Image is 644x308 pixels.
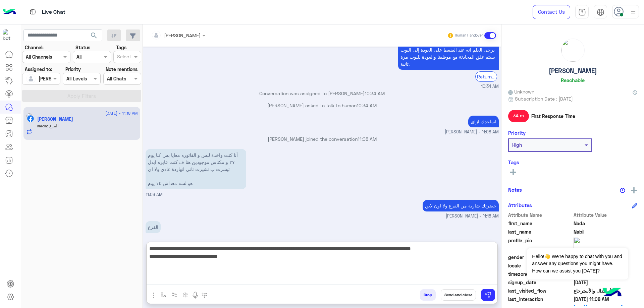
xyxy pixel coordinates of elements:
span: 10:34 AM [365,90,385,96]
span: Attribute Name [508,211,572,219]
span: Nada [37,123,47,128]
img: tab [578,8,586,16]
img: tab [29,8,37,16]
span: first_name [508,220,572,227]
img: Logo [3,5,16,19]
img: picture [26,113,32,119]
span: timezone [508,270,572,278]
span: الفرع [47,123,58,128]
button: select flow [158,289,169,300]
img: make a call [202,293,207,298]
img: tab [597,8,604,16]
p: 8/9/2025, 11:18 AM [423,200,499,211]
label: Tags [116,44,126,51]
span: First Response Time [531,113,575,120]
img: add [631,187,637,193]
p: [PERSON_NAME] asked to talk to human [146,102,499,109]
span: [PERSON_NAME] - 11:18 AM [446,213,499,220]
img: select flow [161,292,166,298]
label: Priority [65,66,81,73]
span: 10:34 AM [357,103,377,108]
span: 2025-09-08T04:02:37.498Z [574,279,638,286]
span: 34 m [508,110,529,122]
span: last_name [508,228,572,235]
img: send voice note [191,291,199,299]
p: 8/9/2025, 10:34 AM [398,30,499,70]
span: last_visited_flow [508,287,572,294]
img: hulul-logo.png [600,281,624,305]
p: Conversation was assigned to [PERSON_NAME] [146,90,499,97]
span: Subscription Date : [DATE] [515,95,573,102]
p: Live Chat [42,8,65,17]
h6: Notes [508,187,522,193]
span: 11:09 AM [146,192,163,197]
span: الأستبدال والأسترجاع [574,287,638,294]
button: Drop [420,289,436,301]
img: send message [485,292,491,298]
p: 8/9/2025, 11:18 AM [146,221,161,233]
div: Return to Bot [475,71,497,82]
button: Send and close [441,289,476,301]
span: [DATE] - 11:18 AM [105,110,138,116]
span: 2025-09-08T08:08:43.544Z [574,296,638,303]
div: Select [116,53,131,62]
span: last_interaction [508,296,572,303]
p: 8/9/2025, 11:08 AM [468,116,499,127]
a: Contact Us [533,5,570,19]
p: [PERSON_NAME] joined the conversation [146,135,499,142]
span: profile_pic [508,237,572,252]
img: Facebook [27,115,34,122]
img: Trigger scenario [172,292,177,298]
img: picture [561,39,584,62]
span: locale [508,262,572,269]
span: signup_date [508,279,572,286]
img: 713415422032625 [3,29,15,41]
h6: Tags [508,159,637,165]
small: Human Handover [455,33,483,38]
span: 11:08 AM [358,136,377,142]
button: Trigger scenario [169,289,180,300]
img: defaultAdmin.png [26,74,36,83]
p: 8/9/2025, 11:09 AM [146,149,246,189]
img: notes [620,188,625,193]
a: tab [575,5,589,19]
h6: Priority [508,130,526,136]
h6: Reachable [561,77,585,83]
label: Status [75,44,90,51]
h6: Attributes [508,202,532,208]
h5: Nada Nabil [37,116,73,122]
span: Nada [574,220,638,227]
img: profile [629,8,637,16]
button: search [86,29,102,44]
img: create order [183,292,188,298]
span: [PERSON_NAME] - 11:08 AM [445,129,499,135]
h5: [PERSON_NAME] [549,67,597,75]
span: Hello!👋 We're happy to chat with you and answer any questions you might have. How can we assist y... [527,248,628,280]
button: create order [180,289,191,300]
button: Apply Filters [22,90,141,102]
span: gender [508,254,572,261]
span: Unknown [508,88,534,95]
label: Channel: [25,44,44,51]
span: search [90,32,98,40]
img: send attachment [150,291,158,299]
label: Note mentions [106,66,138,73]
label: Assigned to: [25,66,52,73]
span: Nabil [574,228,638,235]
span: Attribute Value [574,211,638,219]
span: 10:34 AM [481,83,499,90]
